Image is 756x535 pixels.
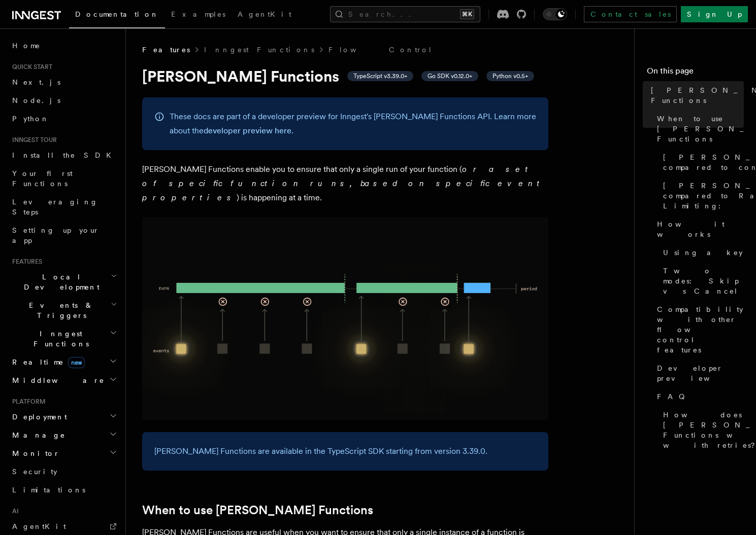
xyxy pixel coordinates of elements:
[8,258,42,266] span: Features
[8,136,57,144] span: Inngest tour
[12,78,60,86] span: Next.js
[659,148,744,176] a: [PERSON_NAME] compared to concurrency:
[8,325,119,353] button: Inngest Functions
[663,266,744,296] span: Two modes: Skip vs Cancel
[647,65,744,81] h4: On this page
[428,72,472,80] span: Go SDK v0.12.0+
[69,3,165,28] a: Documentation
[12,41,41,51] span: Home
[647,81,744,110] a: [PERSON_NAME] Functions
[653,359,744,387] a: Developer preview
[8,300,111,320] span: Events & Triggers
[12,486,85,494] span: Limitations
[659,262,744,300] a: Two modes: Skip vs Cancel
[8,146,119,164] a: Install the SDK
[8,462,119,481] a: Security
[12,115,49,123] span: Python
[8,221,119,249] a: Setting up your app
[8,448,60,458] span: Monitor
[8,481,119,499] a: Limitations
[460,9,474,19] kbd: ⌘K
[8,63,52,71] span: Quick start
[8,444,119,462] button: Monitor
[657,304,744,355] span: Compatibility with other flow control features
[142,217,548,420] img: Singleton Functions only process one run at a time.
[142,503,373,517] a: When to use [PERSON_NAME] Functions
[659,176,744,215] a: [PERSON_NAME] compared to Rate Limiting:
[8,164,119,193] a: Your first Functions
[353,72,407,80] span: TypeScript v3.39.0+
[142,45,190,55] span: Features
[12,226,100,244] span: Setting up your app
[142,162,548,205] p: [PERSON_NAME] Functions enable you to ensure that only a single run of your function ( ) is happe...
[8,91,119,110] a: Node.js
[657,391,690,402] span: FAQ
[12,468,57,476] span: Security
[232,3,298,27] a: AgentKit
[12,96,60,104] span: Node.js
[659,243,744,262] a: Using a key
[204,126,291,135] a: developer preview here
[659,406,744,454] a: How does [PERSON_NAME] Functions work with retries?
[8,426,119,444] button: Manage
[75,10,159,18] span: Documentation
[12,198,98,216] span: Leveraging Steps
[653,300,744,359] a: Compatibility with other flow control features
[653,387,744,406] a: FAQ
[584,6,677,22] a: Contact sales
[8,408,119,426] button: Deployment
[8,371,119,389] button: Middleware
[8,353,119,371] button: Realtimenew
[8,329,110,349] span: Inngest Functions
[142,164,544,202] em: or a set of specific function runs, based on specific event properties
[653,215,744,243] a: How it works
[492,72,528,80] span: Python v0.5+
[8,73,119,91] a: Next.js
[165,3,232,27] a: Examples
[238,10,291,18] span: AgentKit
[330,6,480,22] button: Search...⌘K
[8,296,119,325] button: Events & Triggers
[8,430,65,440] span: Manage
[8,193,119,221] a: Leveraging Steps
[8,110,119,128] a: Python
[663,247,743,258] span: Using a key
[328,45,433,55] a: Flow Control
[657,363,744,383] span: Developer preview
[171,10,225,18] span: Examples
[68,357,85,368] span: new
[8,272,111,292] span: Local Development
[204,45,314,55] a: Inngest Functions
[8,37,119,55] a: Home
[8,507,19,515] span: AI
[154,444,536,458] p: [PERSON_NAME] Functions are available in the TypeScript SDK starting from version 3.39.0.
[12,522,66,530] span: AgentKit
[8,412,67,422] span: Deployment
[657,219,744,239] span: How it works
[8,268,119,296] button: Local Development
[8,357,85,367] span: Realtime
[12,151,117,159] span: Install the SDK
[142,67,548,85] h1: [PERSON_NAME] Functions
[8,375,105,385] span: Middleware
[170,110,536,138] p: These docs are part of a developer preview for Inngest's [PERSON_NAME] Functions API. Learn more ...
[12,169,73,188] span: Your first Functions
[653,110,744,148] a: When to use [PERSON_NAME] Functions
[543,8,567,20] button: Toggle dark mode
[681,6,748,22] a: Sign Up
[8,398,46,406] span: Platform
